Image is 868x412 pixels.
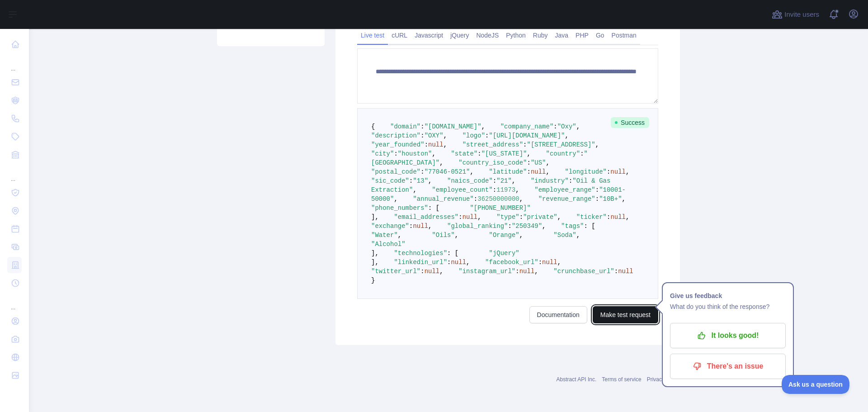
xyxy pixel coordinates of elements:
[432,232,454,239] span: "Oils"
[428,223,432,230] span: ,
[371,168,420,175] span: "postal_code"
[515,186,519,194] span: ,
[432,150,435,157] span: ,
[425,268,440,275] span: null
[538,259,542,266] span: :
[593,306,658,323] button: Make test request
[527,141,595,148] span: "[STREET_ADDRESS]"
[610,213,626,221] span: null
[512,223,542,230] span: "250349"
[439,159,443,166] span: ,
[371,241,406,248] span: "Alcohol"
[557,213,561,221] span: ,
[618,268,633,275] span: null
[531,168,546,175] span: null
[425,132,443,139] span: "OXY"
[371,177,409,185] span: "sic_code"
[784,9,819,20] span: Invite users
[546,159,550,166] span: ,
[622,195,626,203] span: ,
[557,259,561,266] span: ,
[534,186,595,194] span: "employee_range"
[413,177,428,185] span: "13"
[425,168,470,175] span: "77046-0521"
[592,28,608,43] a: Go
[413,223,428,230] span: null
[409,177,413,185] span: :
[607,168,610,175] span: :
[420,268,424,275] span: :
[485,259,538,266] span: "facebook_url"
[390,123,420,130] span: "domain"
[519,195,523,203] span: ,
[425,141,428,148] span: :
[527,168,530,175] span: :
[565,168,607,175] span: "longitude"
[531,177,569,185] span: "industry"
[428,141,443,148] span: null
[500,123,554,130] span: "company_name"
[531,159,546,166] span: "US"
[470,204,530,212] span: "[PHONE_NUMBER]"
[595,195,599,203] span: :
[553,123,557,130] span: :
[443,132,447,139] span: ,
[398,232,401,239] span: ,
[439,268,443,275] span: ,
[611,117,649,128] span: Success
[371,223,409,230] span: "exchange"
[443,141,447,148] span: ,
[7,54,22,72] div: ...
[477,195,519,203] span: 36250000000
[394,259,447,266] span: "linkedin_url"
[462,141,523,148] span: "street_address"
[489,168,527,175] span: "latitude"
[447,259,451,266] span: :
[447,223,508,230] span: "global_ranking"
[472,28,502,43] a: NodeJS
[542,259,557,266] span: null
[462,132,485,139] span: "logo"
[451,259,466,266] span: null
[371,259,379,266] span: ],
[493,186,496,194] span: :
[538,195,595,203] span: "revenue_range"
[576,213,607,221] span: "ticker"
[595,141,599,148] span: ,
[420,123,424,130] span: :
[584,223,595,230] span: : [
[371,232,398,239] span: "Water"
[677,328,779,343] p: It looks good!
[553,232,576,239] span: "Soda"
[595,186,599,194] span: :
[529,28,552,43] a: Ruby
[420,168,424,175] span: :
[489,132,565,139] span: "[URL][DOMAIN_NAME]"
[523,141,527,148] span: :
[557,123,576,130] span: "Oxy"
[371,204,428,212] span: "phone_numbers"
[413,195,473,203] span: "annual_revenue"
[527,159,530,166] span: :
[371,277,375,284] span: }
[394,195,397,203] span: ,
[561,223,584,230] span: "tags"
[534,268,538,275] span: ,
[371,268,420,275] span: "twitter_url"
[447,28,472,43] a: jQuery
[458,268,515,275] span: "instagram_url"
[607,213,610,221] span: :
[770,7,821,22] button: Invite users
[565,132,569,139] span: ,
[394,150,397,157] span: :
[496,213,519,221] span: "type"
[502,28,529,43] a: Python
[580,150,584,157] span: :
[523,213,557,221] span: "private"
[552,28,572,43] a: Java
[394,213,458,221] span: "email_addresses"
[512,177,515,185] span: ,
[7,165,22,183] div: ...
[432,186,492,194] span: "employee_count"
[371,123,375,130] span: {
